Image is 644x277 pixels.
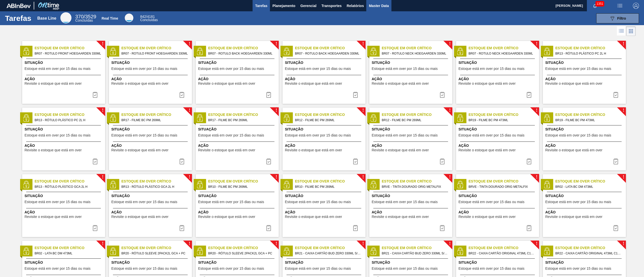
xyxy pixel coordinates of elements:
[198,193,277,199] span: Situação
[459,127,538,132] span: Situação
[523,223,535,233] div: Completar tarefa: 29796166
[75,18,93,22] span: Concluídas
[25,148,82,152] span: Revisite o estoque que está em over
[111,193,191,199] span: Situação
[263,223,275,233] div: Completar tarefa: 29796165
[300,3,316,9] span: Gerencial
[523,223,535,233] button: icon-task complete
[122,179,192,184] span: Estoque em Over Crítico
[469,245,539,251] span: Estoque em Over Crítico
[140,18,158,22] span: Concluídas
[372,143,451,148] span: Ação
[555,117,622,123] span: BR19 - FILME BC PM 473ML
[543,181,551,188] img: status
[623,242,624,246] span: !
[610,90,622,100] div: Completar tarefa: 29796160
[122,251,188,256] span: BR20 - RÓTULO SLEEVE 2PACK2L GCA + PC
[196,181,204,188] img: status
[555,184,622,190] span: BR02 - LATA BC DM 473ML
[102,242,103,246] span: !
[25,82,82,85] span: Revisite o estoque que está em over
[196,114,204,122] img: status
[198,67,264,71] span: Estoque está em over por 15 dias ou mais
[189,109,190,112] span: !
[372,127,451,132] span: Situação
[111,200,177,204] span: Estoque está em over por 15 dias ou mais
[370,114,377,122] img: status
[613,158,619,164] img: icon-task complete
[255,3,267,9] span: Tarefas
[285,127,364,132] span: Situação
[545,193,625,199] span: Situação
[285,200,351,204] span: Estoque está em over por 15 dias ou mais
[610,223,622,233] div: Completar tarefa: 29796167
[372,215,429,219] span: Revisite o estoque que está em over
[22,48,30,55] img: status
[102,16,118,20] div: Real Time
[272,3,295,9] span: Planejamento
[456,114,464,122] img: status
[469,117,535,123] span: BR19 - FILME BC PM 473ML
[623,175,624,179] span: !
[545,60,625,65] span: Situação
[382,251,448,256] span: BR21 - CAIXA CARTÃO BUD ZERO 330ML S/TABLOCKER
[285,76,364,82] span: Ação
[456,48,464,55] img: status
[352,92,358,98] img: icon-task complete
[285,215,342,219] span: Revisite o estoque que está em over
[109,247,117,255] img: status
[283,181,290,188] img: status
[198,200,264,204] span: Estoque está em over por 15 dias ou mais
[179,92,185,98] img: icon-task complete
[545,210,625,215] span: Ação
[596,13,639,23] button: Filtro
[196,247,204,255] img: status
[283,114,290,122] img: status
[275,242,277,246] span: !
[198,60,277,65] span: Situação
[285,148,342,152] span: Revisite o estoque que está em over
[75,14,84,19] span: 370
[382,245,452,251] span: Estoque em Over Crítico
[459,215,516,219] span: Revisite o estoque que está em over
[140,15,146,19] span: 842
[610,156,622,166] button: icon-task complete
[35,251,101,256] span: BR02 - LATA BC DM 473ML
[459,82,516,85] span: Revisite o estoque que está em over
[449,109,451,112] span: !
[469,184,535,190] span: BRVE - TINTA DOURADO ORIG METALFIX
[122,51,188,56] span: BR07 - ROTULO FRONT HOEGAARDEN 330ML
[208,245,279,251] span: Estoque em Over Crítico
[92,92,98,98] img: icon-task complete
[208,51,275,56] span: BR07 - ROTULO BACK HOEGAARDEN 330ML
[382,117,448,123] span: BR12 - FILME BC PM 269ML
[613,92,619,98] img: icon-task complete
[285,210,364,215] span: Ação
[362,109,364,112] span: !
[109,48,117,55] img: status
[208,117,275,123] span: BR17 - FILME BC PM 269ML
[35,112,105,117] span: Estoque em Over Crítico
[122,184,188,190] span: BR13 - RÓTULO PLÁSTICO GCA 2L H
[372,60,451,65] span: Situação
[22,114,30,122] img: status
[89,90,101,100] button: icon-task complete
[25,210,104,215] span: Ação
[449,42,451,46] span: !
[140,15,158,22] div: Real Time
[295,117,361,123] span: BR12 - FILME BC PM 269ML
[25,76,104,82] span: Ação
[469,112,539,117] span: Estoque em Over Crítico
[25,260,104,265] span: Situação
[536,175,537,179] span: !
[617,26,626,36] div: Visão em Lista
[469,251,535,256] span: BR22 - CAIXA CARTÃO ORIGINAL 473ML C12 SLEEK
[349,156,361,166] button: icon-task complete
[449,175,451,179] span: !
[545,215,602,219] span: Revisite o estoque que está em over
[89,223,101,233] button: icon-task complete
[543,114,551,122] img: status
[263,223,275,233] button: icon-task complete
[610,223,622,233] button: icon-task complete
[176,223,188,233] button: icon-task complete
